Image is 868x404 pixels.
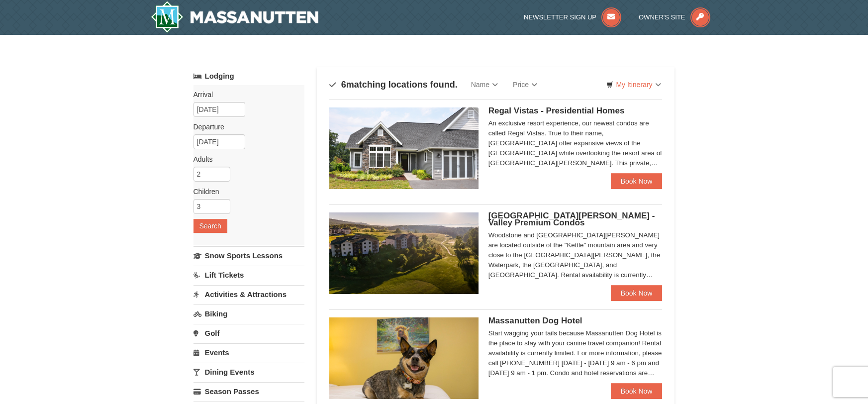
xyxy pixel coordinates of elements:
a: Book Now [611,173,663,189]
img: Massanutten Resort Logo [151,1,319,33]
img: 19218991-1-902409a9.jpg [329,107,479,189]
a: Owner's Site [639,13,710,21]
a: Newsletter Sign Up [524,13,621,21]
label: Adults [193,154,297,164]
div: Start wagging your tails because Massanutten Dog Hotel is the place to stay with your canine trav... [488,328,663,378]
a: My Itinerary [600,77,667,92]
div: Woodstone and [GEOGRAPHIC_DATA][PERSON_NAME] are located outside of the "Kettle" mountain area an... [488,230,663,280]
a: Biking [193,304,304,323]
a: Season Passes [193,382,304,401]
a: Lodging [193,67,304,85]
span: Newsletter Sign Up [524,13,596,21]
span: Owner's Site [639,13,685,21]
h4: matching locations found. [329,80,458,90]
label: Departure [193,122,297,132]
img: 19219041-4-ec11c166.jpg [329,212,479,294]
a: Events [193,343,304,362]
span: [GEOGRAPHIC_DATA][PERSON_NAME] - Valley Premium Condos [488,211,655,227]
button: Search [193,219,227,233]
div: An exclusive resort experience, our newest condos are called Regal Vistas. True to their name, [G... [488,118,663,168]
a: Book Now [611,285,663,301]
span: Massanutten Dog Hotel [488,316,582,325]
a: Name [464,75,505,95]
a: Snow Sports Lessons [193,246,304,265]
a: Lift Tickets [193,266,304,284]
a: Golf [193,324,304,342]
span: 6 [341,80,346,90]
label: Children [193,187,297,197]
img: 27428181-5-81c892a3.jpg [329,317,479,399]
a: Massanutten Resort [151,1,319,33]
a: Price [505,75,545,95]
a: Dining Events [193,363,304,381]
a: Activities & Attractions [193,285,304,303]
span: Regal Vistas - Presidential Homes [488,106,625,115]
a: Book Now [611,383,663,399]
label: Arrival [193,90,297,100]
